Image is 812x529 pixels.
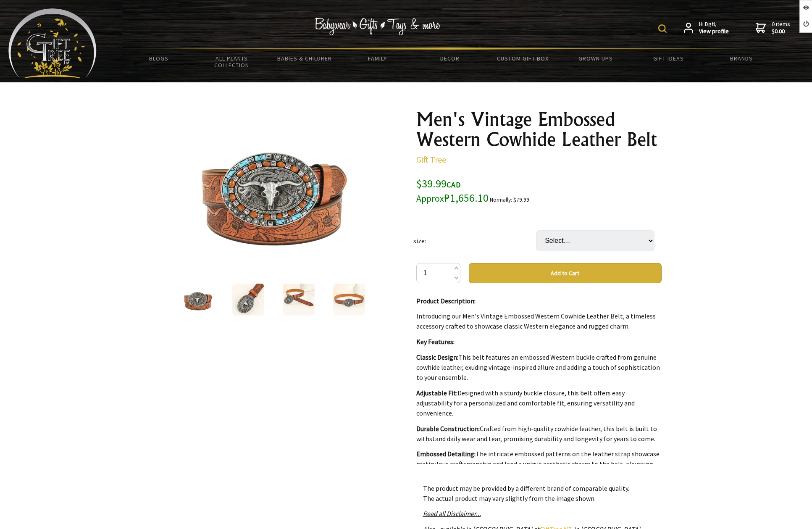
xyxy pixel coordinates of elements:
img: Men's Vintage Embossed Western Cowhide Leather Belt [333,284,365,316]
span: 0 items [772,20,790,35]
a: Gift Tree [416,154,446,165]
strong: Classic Design: [416,353,458,361]
img: Men's Vintage Embossed Western Cowhide Leather Belt [182,284,214,316]
span: CAD [447,180,461,189]
img: Men's Vintage Embossed Western Cowhide Leather Belt [192,109,355,273]
a: Gift Ideas [632,50,705,67]
img: Babywear - Gifts - Toys & more [315,18,441,35]
a: Babies & Children [268,50,341,67]
p: Designed with a sturdy buckle closure, this belt offers easy adjustability for a personalized and... [416,388,662,418]
a: BLOGS [123,50,195,67]
img: product search [658,24,667,33]
strong: Embossed Detailing: [416,450,476,458]
img: Men's Vintage Embossed Western Cowhide Leather Belt [232,284,264,316]
strong: Durable Construction: [416,424,480,433]
td: size: [413,218,536,263]
span: $39.99 ₱1,656.10 [416,176,489,205]
a: Custom Gift Box [486,50,559,67]
a: Hi Dgtl,View profile [684,21,729,35]
button: Add to Cart [469,263,662,283]
p: This belt features an embossed Western buckle crafted from genuine cowhide leather, exuding vinta... [416,352,662,382]
small: Normally: $79.99 [490,196,529,203]
strong: Product Description: [416,297,476,305]
span: Hi Dgtl, [699,21,729,35]
a: Grown Ups [559,50,632,67]
img: Men's Vintage Embossed Western Cowhide Leather Belt [283,284,315,316]
a: 0 items$0.00 [756,21,790,35]
a: Brands [705,50,778,67]
strong: View profile [699,28,729,35]
a: Decor [414,50,486,67]
strong: $0.00 [772,28,790,35]
strong: Adjustable Fit: [416,389,457,397]
p: The product may be provided by a different brand of comparable quality. The actual product may va... [423,483,655,503]
strong: Key Features: [416,337,455,346]
img: Babyware - Gifts - Toys and more... [8,8,97,78]
p: The intricate embossed patterns on the leather strap showcase meticulous craftsmanship and lend a... [416,449,662,479]
a: All Plants Collection [195,50,268,74]
small: Approx [416,193,444,204]
a: Read all Disclaimer... [423,509,481,518]
p: Introducing our Men's Vintage Embossed Western Cowhide Leather Belt, a timeless accessory crafted... [416,311,662,331]
h1: Men's Vintage Embossed Western Cowhide Leather Belt [416,109,662,150]
a: Family [341,50,413,67]
p: Crafted from high-quality cowhide leather, this belt is built to withstand daily wear and tear, p... [416,424,662,444]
